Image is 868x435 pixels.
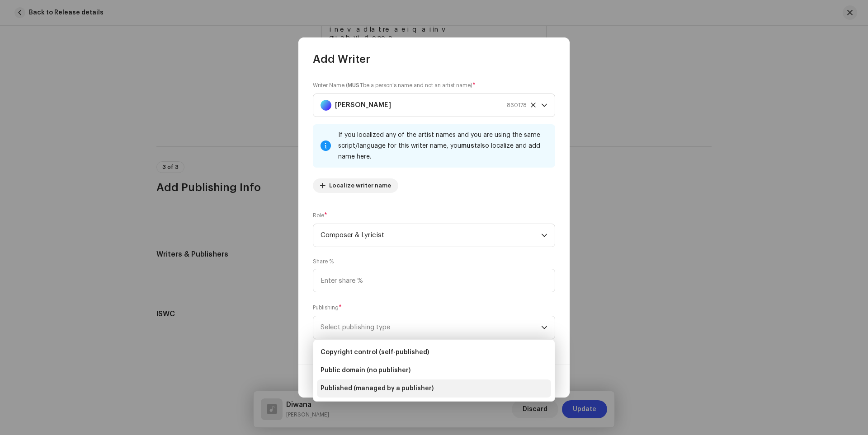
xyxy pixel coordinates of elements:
label: Share % [313,258,334,265]
span: Localize writer name [329,177,391,195]
span: Add Writer [313,52,370,66]
strong: [PERSON_NAME] [335,94,391,117]
span: 860178 [507,94,527,117]
div: If you localized any of the artist names and you are using the same script/language for this writ... [338,130,548,162]
small: Writer Name ( be a person's name and not an artist name) [313,81,472,90]
li: Public domain (no publisher) [317,361,551,379]
input: Enter share % [313,269,555,292]
li: Copyright control (self-published) [317,343,551,361]
span: Published (managed by a publisher) [321,384,434,393]
ul: Option List [313,340,555,401]
span: Public domain (no publisher) [321,366,410,375]
li: Published (managed by a publisher) [317,379,551,398]
button: Localize writer name [313,178,398,193]
div: dropdown trigger [541,224,547,247]
span: Copyright control (self-published) [321,348,429,357]
small: Publishing [313,303,339,312]
div: dropdown trigger [541,316,547,339]
div: dropdown trigger [541,94,547,117]
span: Composer & Lyricist [321,224,541,247]
small: Role [313,211,324,220]
span: Select publishing type [321,316,541,339]
strong: MUST [348,83,363,88]
strong: must [461,143,477,149]
span: Jewel Mahmud [321,94,541,117]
